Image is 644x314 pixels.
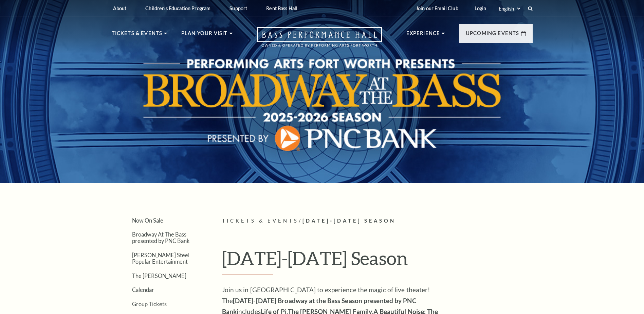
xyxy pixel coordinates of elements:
p: Experience [406,29,440,41]
p: Rent Bass Hall [266,5,297,11]
a: Group Tickets [132,301,167,307]
select: Select: [497,5,521,12]
a: Calendar [132,286,154,293]
a: The [PERSON_NAME] [132,273,186,279]
a: Broadway At The Bass presented by PNC Bank [132,231,190,244]
h1: [DATE]-[DATE] Season [222,247,533,275]
p: Upcoming Events [466,29,519,41]
p: / [222,217,533,225]
p: Support [229,5,247,11]
span: [DATE]-[DATE] Season [302,218,396,224]
span: Tickets & Events [222,218,299,224]
p: Plan Your Visit [181,29,228,41]
p: Children's Education Program [145,5,210,11]
a: [PERSON_NAME] Steel Popular Entertainment [132,252,189,265]
p: Tickets & Events [112,29,163,41]
a: Now On Sale [132,217,163,224]
p: About [113,5,127,11]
